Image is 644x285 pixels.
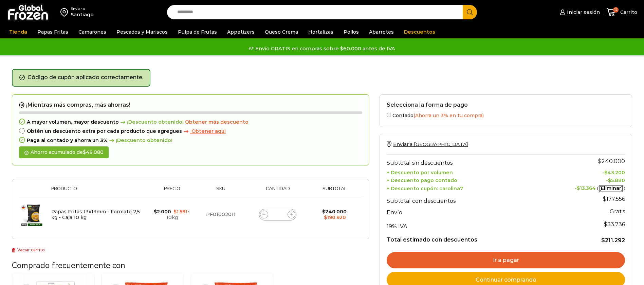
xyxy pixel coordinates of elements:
[19,119,362,125] div: A mayor volumen, mayor descuento
[324,214,327,220] span: $
[119,119,184,125] span: ¡Descuento obtenido!
[196,186,246,197] th: Sku
[108,138,172,143] span: ¡Descuento obtenido!
[607,4,637,20] a: 12 Carrito
[598,158,602,164] span: $
[610,208,625,215] strong: Gratis
[393,141,468,147] span: Enviar a [GEOGRAPHIC_DATA]
[604,221,607,228] span: $
[619,9,637,16] span: Carrito
[261,25,301,38] a: Queso Crema
[148,197,196,232] td: × 10kg
[173,209,177,215] span: $
[113,25,171,38] a: Pescados y Mariscos
[12,260,125,271] span: Comprado frecuentemente con
[597,185,625,192] a: [Eliminar]
[154,209,157,215] span: $
[366,25,397,38] a: Abarrotes
[75,25,110,38] a: Camarones
[19,102,362,108] h2: ¡Mientras más compras, más ahorras!
[6,25,31,38] a: Tienda
[387,102,625,108] h2: Selecciona la forma de pago
[387,206,542,218] th: Envío
[12,69,150,87] div: Código de cupón aplicado correctamente.
[565,9,600,16] span: Iniciar sesión
[154,209,171,215] bdi: 2.000
[608,177,625,183] bdi: 5.880
[12,247,45,252] a: Vaciar carrito
[577,185,596,191] span: 13.364
[322,209,325,215] span: $
[34,25,72,38] a: Papas Fritas
[51,209,140,220] a: Papas Fritas 13x13mm - Formato 2,5 kg - Caja 10 kg
[542,168,625,176] td: -
[324,214,346,220] bdi: 190.920
[185,119,249,125] span: Obtener más descuento
[48,186,148,197] th: Producto
[387,154,542,168] th: Subtotal sin descuentos
[148,186,196,197] th: Precio
[224,25,258,38] a: Appetizers
[577,185,580,191] span: $
[463,5,477,19] button: Search button
[273,210,282,219] input: Product quantity
[604,170,607,176] span: $
[83,149,104,155] bdi: 49.080
[19,128,362,134] div: Obtén un descuento extra por cada producto que agregues
[608,177,611,183] span: $
[598,158,625,164] bdi: 240.000
[387,176,542,183] th: + Descuento pago contado
[413,112,484,119] span: (Ahorra un 3% en tu compra)
[305,25,337,38] a: Hortalizas
[173,209,187,215] bdi: 1.591
[603,196,606,202] span: $
[310,186,359,197] th: Subtotal
[387,252,625,268] a: Ir a pagar
[387,113,391,117] input: Contado(Ahorra un 3% en tu compra)
[322,209,347,215] bdi: 240.000
[182,128,226,134] a: Obtener aqui
[191,128,226,134] span: Obtener aqui
[19,138,362,143] div: Paga al contado y ahorra un 3%
[19,146,109,158] div: Ahorro acumulado de
[246,186,310,197] th: Cantidad
[83,149,86,155] span: $
[387,141,468,147] a: Enviar a [GEOGRAPHIC_DATA]
[71,11,94,18] div: Santiago
[185,119,249,125] a: Obtener más descuento
[71,6,94,11] div: Enviar a
[401,25,439,38] a: Descuentos
[604,221,625,228] span: 33.736
[387,183,542,192] th: + Descuento cupón: carolina7
[340,25,362,38] a: Pollos
[174,25,220,38] a: Pulpa de Frutas
[601,237,625,244] bdi: 211.292
[604,170,625,176] bdi: 43.200
[387,217,542,231] th: 19% IVA
[387,231,542,244] th: Total estimado con descuentos
[387,192,542,206] th: Subtotal con descuentos
[60,6,71,18] img: address-field-icon.svg
[603,196,625,202] bdi: 177.556
[387,111,625,119] label: Contado
[196,197,246,232] td: PF01002011
[542,176,625,183] td: -
[601,237,605,244] span: $
[542,183,625,192] td: -
[558,5,600,19] a: Iniciar sesión
[387,168,542,176] th: + Descuento por volumen
[613,7,619,13] span: 12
